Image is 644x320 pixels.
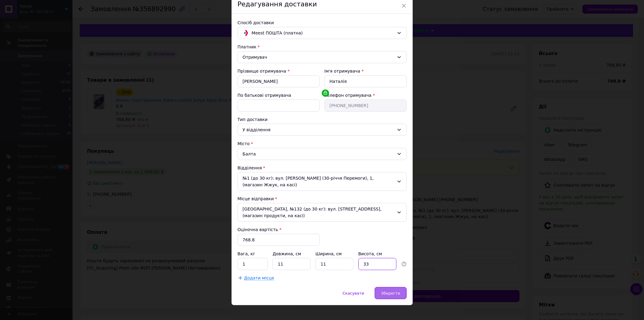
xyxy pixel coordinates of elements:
[358,251,383,256] label: Висота, см
[316,251,343,256] label: Ширина, см
[238,227,278,232] label: Оціночна вартість
[238,165,407,171] div: Відділення
[238,141,407,147] div: Місто
[325,69,360,73] label: Ім'я отримувача
[238,116,407,122] div: Тип доставки
[343,291,364,296] span: Скасувати
[273,251,303,256] label: Довжина, см
[381,291,400,296] span: Зберегти
[238,148,407,160] div: Балта
[325,93,372,98] label: Телефон отримувача
[401,1,407,11] span: ×
[252,30,394,36] span: Meest ПОШТА (платна)
[238,251,257,256] label: Вага, кг
[243,126,394,133] div: У відділення
[244,276,274,281] span: Додати місце
[238,69,287,73] label: Прізвище отримувача
[325,100,407,112] input: Наприклад, 055 123 45 67
[238,196,407,202] div: Місце відправки
[238,203,407,222] div: [GEOGRAPHIC_DATA], №132 (до 30 кг): вул. [STREET_ADDRESS], (магазин продукти, на касі)
[238,172,407,191] div: №1 (до 30 кг): вул. [PERSON_NAME] (30-річчя Перемоги), 1, (магазин Жжук, на касі)
[238,44,407,50] div: Платник
[238,20,407,26] div: Спосіб доставки
[243,54,394,60] div: Отримувач
[238,93,291,98] label: По батькові отримувача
